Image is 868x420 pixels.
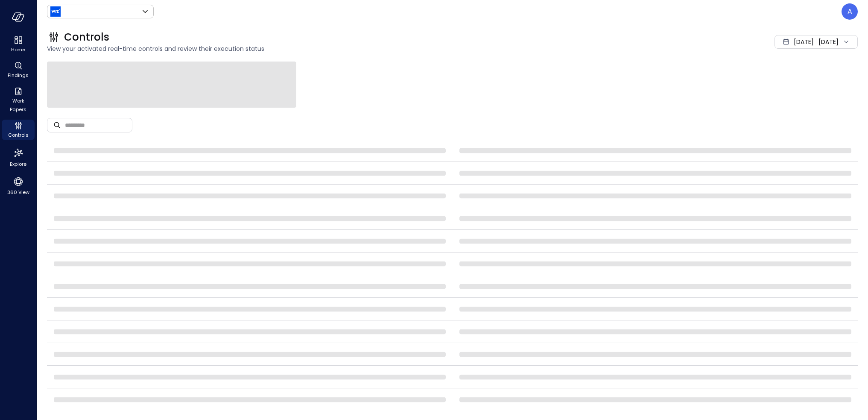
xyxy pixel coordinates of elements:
span: Findings [8,71,29,79]
div: Abel Zhao [842,3,858,20]
span: Controls [8,131,29,139]
div: Home [2,34,35,55]
p: A [848,6,852,17]
span: Home [11,45,25,54]
div: 360 View [2,174,35,197]
span: Work Papers [5,97,31,114]
span: Explore [10,160,26,168]
div: Findings [2,60,35,80]
img: Icon [50,6,61,17]
span: Controls [64,30,109,44]
div: Explore [2,145,35,169]
span: 360 View [7,188,29,197]
div: Work Papers [2,85,35,115]
span: [DATE] [794,37,814,47]
span: View your activated real-time controls and review their execution status [47,44,622,53]
div: Controls [2,120,35,140]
